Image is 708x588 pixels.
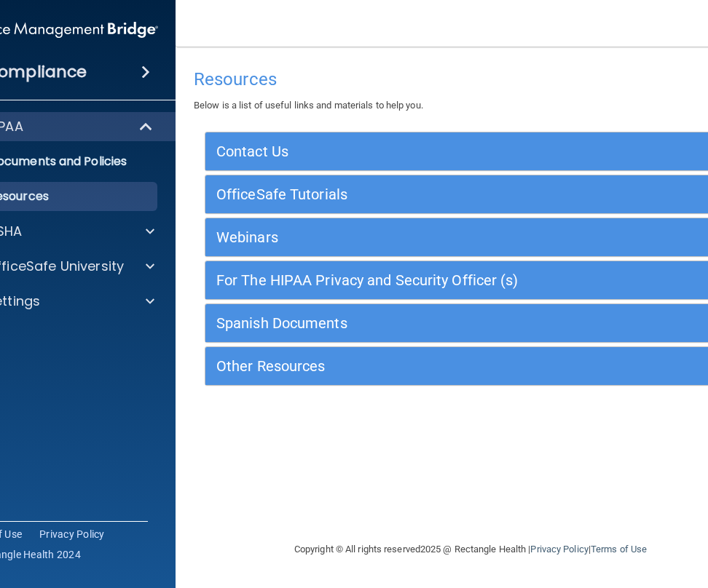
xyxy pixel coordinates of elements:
h5: For The HIPAA Privacy and Security Officer (s) [216,272,592,288]
a: Privacy Policy [39,527,105,541]
a: Terms of Use [591,544,647,555]
h5: Spanish Documents [216,315,592,331]
h5: Contact Us [216,143,592,159]
a: Privacy Policy [530,544,588,555]
h5: Other Resources [216,358,592,374]
span: Below is a list of useful links and materials to help you. [194,100,423,111]
h5: Webinars [216,229,592,245]
h5: OfficeSafe Tutorials [216,186,592,202]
